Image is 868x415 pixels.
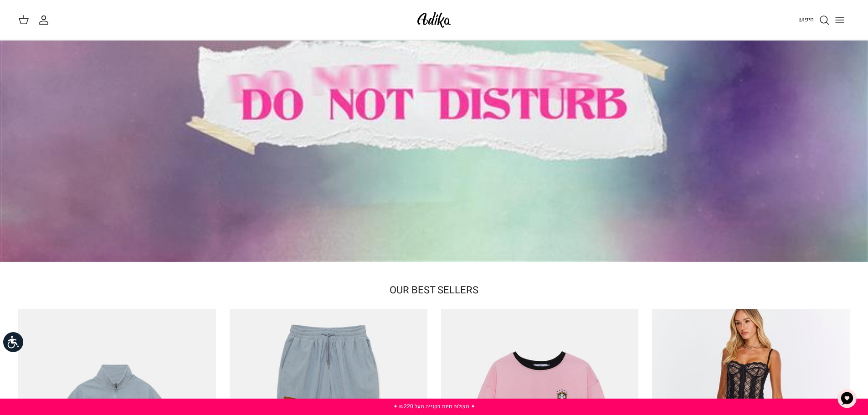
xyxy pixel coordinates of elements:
img: Adika IL [415,9,453,31]
a: ✦ משלוח חינם בקנייה מעל ₪220 ✦ [393,402,475,410]
a: חיפוש [798,15,830,26]
a: OUR BEST SELLERS [390,283,478,297]
a: החשבון שלי [38,15,53,26]
button: Toggle menu [830,10,850,30]
button: צ'אט [833,385,861,412]
span: חיפוש [798,15,814,24]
